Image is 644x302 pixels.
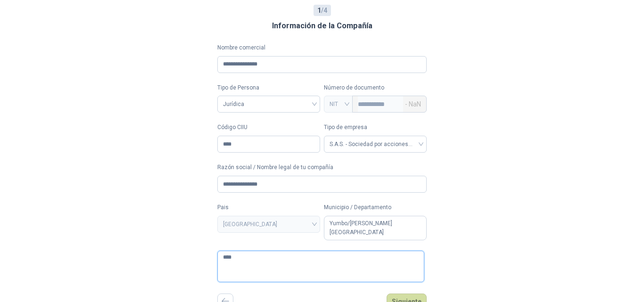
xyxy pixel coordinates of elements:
span: - NaN [405,96,421,112]
label: Tipo de empresa [324,123,427,132]
label: Pais [217,203,320,212]
span: / 4 [317,5,327,16]
span: NIT [330,97,347,111]
label: Código CIIU [217,123,320,132]
label: Nombre comercial [217,43,427,52]
span: S.A.S. - Sociedad por acciones simplificada [330,137,421,151]
h3: Información de la Compañía [272,20,372,32]
p: Número de documento [324,83,427,92]
span: COLOMBIA [223,217,314,231]
label: Municipio / Departamento [324,203,427,212]
b: 1 [317,7,321,14]
label: Razón social / Nombre legal de tu compañía [217,163,427,172]
span: Jurídica [223,97,314,111]
label: Tipo de Persona [217,83,320,92]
